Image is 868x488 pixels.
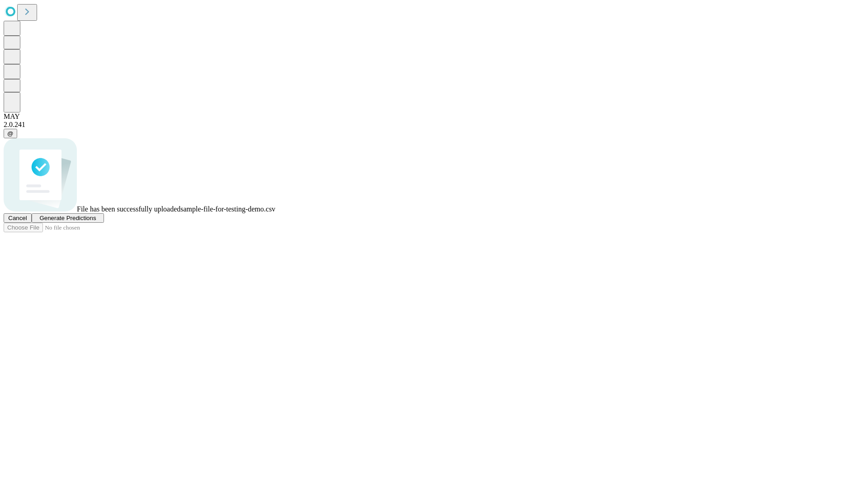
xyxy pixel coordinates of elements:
span: sample-file-for-testing-demo.csv [180,205,275,213]
span: File has been successfully uploaded [77,205,180,213]
span: Cancel [8,215,27,221]
div: 2.0.241 [4,121,864,129]
button: Cancel [4,213,32,223]
button: Generate Predictions [32,213,104,223]
button: @ [4,129,17,138]
span: @ [7,130,14,137]
div: MAY [4,113,864,121]
span: Generate Predictions [39,215,96,221]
